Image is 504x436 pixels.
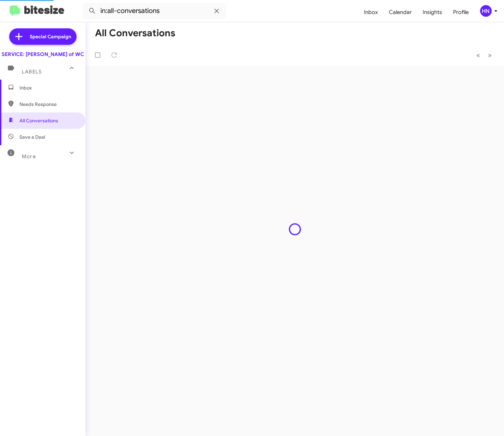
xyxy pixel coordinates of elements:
[19,117,58,124] span: All Conversations
[472,48,484,62] button: Previous
[473,48,496,62] nav: Page navigation example
[19,134,45,140] span: Save a Deal
[484,48,496,62] button: Next
[83,3,226,19] input: Search
[22,69,42,75] span: Labels
[480,5,492,17] div: HN
[19,84,78,91] span: Inbox
[30,33,71,40] span: Special Campaign
[358,2,383,22] a: Inbox
[476,51,480,59] span: «
[22,153,36,160] span: More
[383,2,417,22] a: Calendar
[474,5,496,17] button: HN
[9,28,77,45] a: Special Campaign
[2,51,84,58] div: SERVICE: [PERSON_NAME] of WC
[417,2,448,22] a: Insights
[488,51,492,59] span: »
[19,101,78,108] span: Needs Response
[448,2,474,22] a: Profile
[95,28,175,39] h1: All Conversations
